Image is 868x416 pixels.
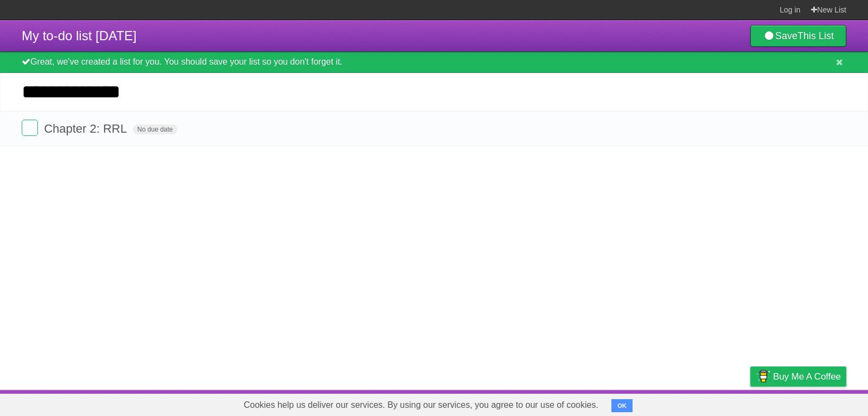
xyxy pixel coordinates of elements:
span: Chapter 2: RRL [44,122,130,135]
a: Terms [699,393,723,413]
label: Done [22,120,38,136]
span: Cookies help us deliver our services. By using our services, you agree to our use of cookies. [233,394,609,416]
a: Privacy [736,393,764,413]
a: SaveThis List [750,25,846,47]
a: Suggest a feature [778,393,846,413]
button: OK [611,399,633,412]
img: Buy me a coffee [756,367,770,386]
b: This List [797,30,834,41]
span: Buy me a coffee [773,367,841,386]
a: Buy me a coffee [750,367,846,387]
span: No due date [133,125,177,134]
a: About [606,393,629,413]
a: Developers [642,393,686,413]
span: My to-do list [DATE] [22,28,137,43]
